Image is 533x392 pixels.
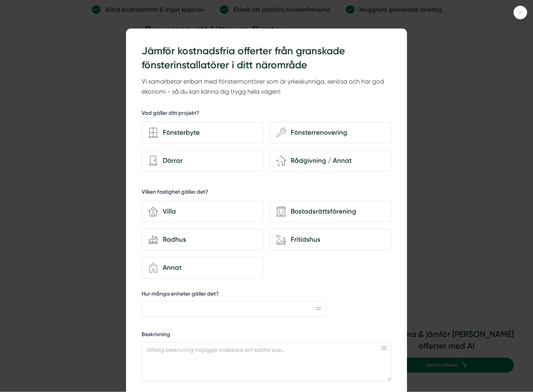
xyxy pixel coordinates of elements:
[142,290,326,300] label: Hur många enheter gäller det?
[142,45,391,73] h3: Jämför kostnadsfria offerter från granskade fönsterinstallatörer i ditt närområde
[142,110,199,119] h5: Vad gäller ditt projekt?
[142,77,391,98] p: Vi samarbetar enbart med fönstermontörer som är yrkeskunniga, seriösa och har god ekonomi - så du...
[142,189,208,198] h5: Vilken fastighet gäller det?
[142,331,391,341] label: Beskrivning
